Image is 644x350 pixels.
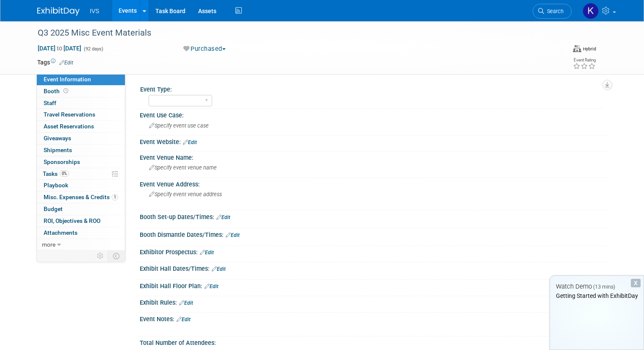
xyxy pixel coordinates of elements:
a: Giveaways [37,133,125,144]
button: Purchased [180,44,229,53]
span: Shipments [44,147,72,153]
div: Hybrid [583,46,596,52]
td: Tags [37,58,73,67]
div: Event Format [514,44,596,57]
div: Exhibit Hall Floor Plan: [140,280,607,291]
div: Q3 2025 Misc Event Materials [35,25,549,41]
span: (13 mins) [593,284,615,290]
img: Format-Hybrid.png [573,45,581,52]
span: Event Information [44,76,91,83]
span: Travel Reservations [44,111,95,118]
div: Event Format [573,44,596,53]
div: Exhibitor Prospectus: [140,246,607,257]
a: ROI, Objectives & ROO [37,215,125,227]
a: Edit [177,317,191,322]
a: more [37,239,125,250]
span: more [42,241,55,248]
td: Personalize Event Tab Strip [93,250,108,261]
img: Kate Wroblewski [583,3,599,19]
span: Specify event venue address [149,191,222,197]
td: Toggle Event Tabs [108,250,125,261]
a: Edit [205,283,218,289]
div: Event Venue Address: [140,178,607,189]
span: Giveaways [44,135,71,142]
a: Edit [212,266,226,272]
span: Budget [44,206,63,212]
div: Getting Started with ExhibitDay [550,292,644,300]
span: ROI, Objectives & ROO [44,217,100,224]
a: Edit [179,300,193,306]
a: Edit [200,250,214,256]
span: Specify event venue name [149,164,217,171]
a: Staff [37,97,125,109]
span: Playbook [44,182,68,189]
div: Event Rating [573,58,596,62]
span: Specify event use case [149,122,209,129]
div: Booth Set-up Dates/Times: [140,211,607,222]
span: 0% [60,170,69,177]
span: [DATE] [DATE] [37,44,82,52]
a: Edit [59,60,73,66]
span: Booth [44,88,70,94]
div: Event Website: [140,136,607,147]
a: Misc. Expenses & Credits1 [37,192,125,203]
a: Tasks0% [37,168,125,180]
span: Booth not reserved yet [62,88,70,94]
span: to [55,45,64,52]
a: Search [533,4,572,19]
a: Attachments [37,227,125,239]
div: Event Notes: [140,313,607,324]
div: Exhibit Rules: [140,296,607,307]
span: Search [544,8,564,14]
div: Exhibit Hall Dates/Times: [140,262,607,273]
div: Dismiss [631,279,641,287]
div: Watch Demo [550,282,644,291]
a: Shipments [37,144,125,156]
div: Event Type: [140,83,603,94]
div: Total Number of Attendees: [140,336,607,347]
span: Attachments [44,229,77,236]
span: IVS [90,8,100,14]
span: (92 days) [83,46,103,52]
a: Travel Reservations [37,109,125,120]
span: Staff [44,100,56,106]
a: Edit [226,232,240,238]
a: Edit [183,139,197,145]
span: Asset Reservations [44,123,94,130]
a: Budget [37,203,125,215]
span: Tasks [43,170,69,177]
a: Event Information [37,74,125,85]
a: Sponsorships [37,156,125,168]
span: 1 [112,194,118,200]
a: Playbook [37,180,125,191]
img: ExhibitDay [37,7,80,16]
a: Booth [37,86,125,97]
a: Asset Reservations [37,121,125,132]
span: Misc. Expenses & Credits [44,194,118,200]
div: Event Venue Name: [140,151,607,162]
div: Event Use Case: [140,109,607,119]
a: Edit [216,214,230,220]
div: Booth Dismantle Dates/Times: [140,228,607,239]
span: Sponsorships [44,158,80,165]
